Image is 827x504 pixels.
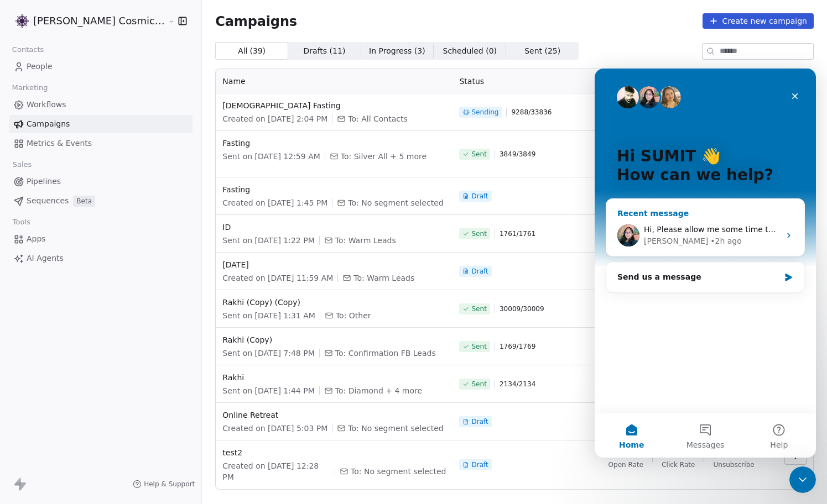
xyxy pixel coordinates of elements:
[222,310,315,321] span: Sent on [DATE] 1:31 AM
[8,214,35,230] span: Tools
[27,61,53,72] span: People
[24,372,49,380] span: Home
[7,41,49,58] span: Contacts
[471,192,488,201] span: Draft
[27,253,64,264] span: AI Agents
[27,176,61,187] span: Pipelines
[23,203,185,214] div: Send us a message
[9,57,193,76] a: People
[591,69,771,93] th: Analytics
[9,230,193,248] a: Apps
[116,167,147,179] div: • 2h ago
[222,372,446,383] span: Rakhi
[452,69,591,93] th: Status
[92,372,130,380] span: Messages
[9,134,193,153] a: Metrics & Events
[222,113,327,124] span: Created on [DATE] 2:04 PM
[500,305,544,313] span: 30009 / 30009
[27,118,70,130] span: Campaigns
[471,417,488,426] span: Draft
[49,156,391,165] span: Hi, Please allow me some time to check this issue. I will get back to you with an update.
[222,460,330,482] span: Created on [DATE] 12:28 PM
[175,372,193,380] span: Help
[9,192,193,210] a: SequencesBeta
[222,259,446,270] span: [DATE]
[216,69,452,93] th: Name
[500,380,535,389] span: 2134 / 2134
[222,410,446,421] span: Online Retreat
[222,447,446,458] span: test2
[27,138,92,149] span: Metrics & Events
[471,305,486,313] span: Sent
[336,310,371,321] span: To: Other
[190,18,210,38] div: Close
[595,69,816,458] iframe: Intercom live chat
[222,222,446,233] span: ID
[471,229,486,238] span: Sent
[27,99,66,111] span: Workflows
[703,13,814,29] button: Create new campaign
[443,45,497,57] span: Scheduled ( 0 )
[471,342,486,351] span: Sent
[348,113,407,124] span: To: All Contacts
[222,423,327,434] span: Created on [DATE] 5:03 PM
[222,138,446,149] span: Fasting
[500,342,535,351] span: 1769 / 1769
[353,272,414,283] span: To: Warm Leads
[524,45,560,57] span: Sent ( 25 )
[222,184,446,195] span: Fasting
[11,193,210,224] div: Send us a message
[9,249,193,267] a: AI Agents
[608,460,644,469] span: Open Rate
[335,385,422,396] span: To: Diamond + 4 more
[348,197,443,208] span: To: No segment selected
[222,151,320,162] span: Sent on [DATE] 12:59 AM
[335,348,436,359] span: To: Confirmation FB Leads
[144,480,195,489] span: Help & Support
[351,466,446,477] span: To: No segment selected
[471,108,498,117] span: Sending
[8,156,37,173] span: Sales
[74,345,147,389] button: Messages
[500,150,535,159] span: 3849 / 3849
[215,13,297,29] span: Campaigns
[471,380,486,389] span: Sent
[500,229,535,238] span: 1761 / 1761
[662,460,695,469] span: Click Rate
[15,14,29,28] img: Logo_Properly_Aligned.png
[222,297,446,308] span: Rakhi (Copy) (Copy)
[304,45,346,57] span: Drafts ( 11 )
[133,480,195,489] a: Help & Support
[9,172,193,191] a: Pipelines
[471,267,488,276] span: Draft
[13,12,160,30] button: [PERSON_NAME] Cosmic Academy LLP
[713,460,754,469] span: Unsubscribe
[341,151,426,162] span: To: Silver All + 5 more
[222,385,314,396] span: Sent on [DATE] 1:44 PM
[222,334,446,345] span: Rakhi (Copy)
[222,197,327,208] span: Created on [DATE] 1:45 PM
[33,14,165,28] span: [PERSON_NAME] Cosmic Academy LLP
[7,80,53,96] span: Marketing
[49,167,113,179] div: [PERSON_NAME]
[335,235,396,246] span: To: Warm Leads
[471,150,486,159] span: Sent
[789,466,816,493] iframe: Intercom live chat
[9,115,193,133] a: Campaigns
[222,348,314,359] span: Sent on [DATE] 7:48 PM
[222,100,446,111] span: [DEMOGRAPHIC_DATA] Fasting
[222,235,314,246] span: Sent on [DATE] 1:22 PM
[471,460,488,469] span: Draft
[511,108,552,117] span: 9288 / 33836
[27,195,69,207] span: Sequences
[348,423,443,434] span: To: No segment selected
